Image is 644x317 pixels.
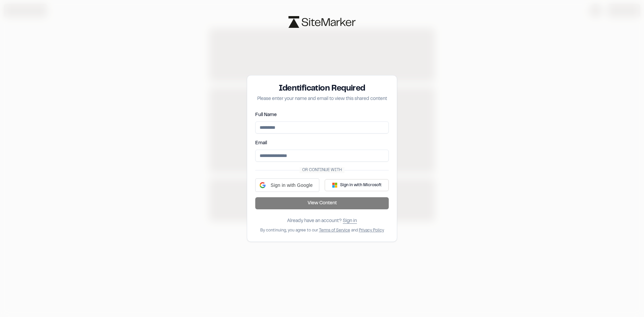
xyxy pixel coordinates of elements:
[268,182,315,189] span: Sign in with Google
[252,191,318,206] iframe: Sign in with Google Button
[359,227,384,233] button: Privacy Policy
[255,84,389,94] h3: Identification Required
[288,16,356,28] img: logo-black-rebrand.svg
[319,227,350,233] button: Terms of Service
[300,167,344,173] span: Or continue with
[287,217,357,225] div: Already have an account?
[255,113,277,117] label: Full Name
[255,95,389,103] p: Please enter your name and email to view this shared content
[255,178,319,192] div: Sign in with Google
[255,141,267,145] label: Email
[325,179,389,191] button: Sign in with Microsoft
[343,217,357,225] button: Sign in
[260,227,384,233] div: By continuing, you agree to our and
